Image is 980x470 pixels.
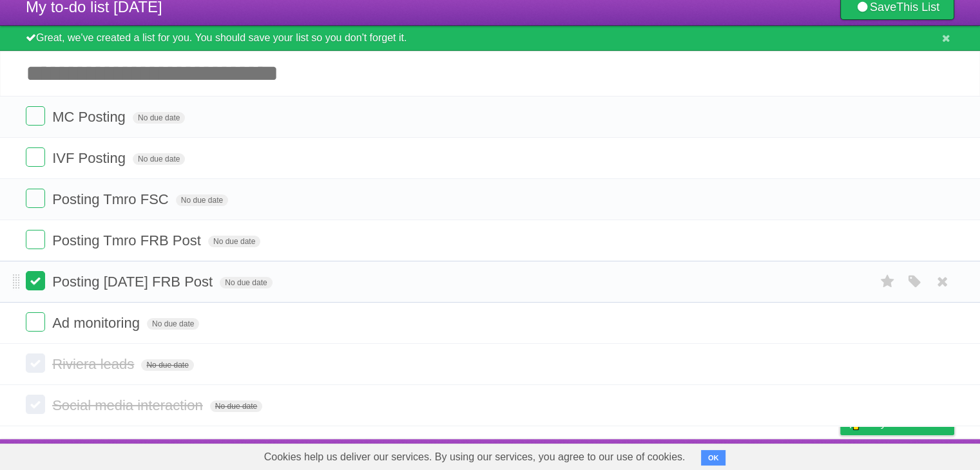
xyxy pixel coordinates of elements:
[26,147,45,167] label: Done
[26,395,45,414] label: Done
[52,315,143,331] span: Ad monitoring
[711,442,764,467] a: Developers
[52,232,204,249] span: Posting Tmro FRB Post
[52,274,216,290] span: Posting [DATE] FRB Post
[26,312,45,332] label: Done
[147,318,199,330] span: No due date
[52,150,129,166] span: IVF Posting
[52,397,206,413] span: Social media interaction
[251,444,698,470] span: Cookies help us deliver our services. By using our services, you agree to our use of cookies.
[26,106,45,126] label: Done
[208,236,260,247] span: No due date
[26,230,45,249] label: Done
[823,442,857,467] a: Privacy
[52,356,137,372] span: Riviera leads
[896,1,939,14] b: This List
[26,353,45,373] label: Done
[52,109,129,125] span: MC Posting
[701,450,726,465] button: OK
[876,271,900,292] label: Star task
[669,442,696,467] a: About
[780,442,808,467] a: Terms
[133,153,185,165] span: No due date
[220,277,272,288] span: No due date
[141,359,193,371] span: No due date
[210,400,262,412] span: No due date
[133,112,185,124] span: No due date
[26,189,45,208] label: Done
[867,412,948,435] span: Buy me a coffee
[52,191,172,207] span: Posting Tmro FSC
[176,194,228,206] span: No due date
[873,442,954,467] a: Suggest a feature
[26,271,45,290] label: Done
